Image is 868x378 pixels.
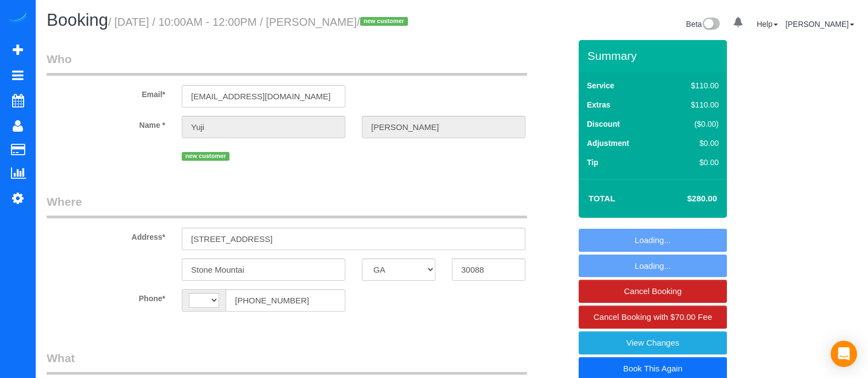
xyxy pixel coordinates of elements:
[360,17,408,26] span: new customer
[587,99,611,110] label: Extras
[668,157,719,168] div: $0.00
[182,258,345,281] input: City*
[47,10,108,30] span: Booking
[668,80,719,91] div: $110.00
[589,194,615,203] strong: Total
[686,20,720,29] a: Beta
[357,16,411,28] span: /
[579,306,727,329] a: Cancel Booking with $70.00 Fee
[587,80,614,91] label: Service
[182,116,345,138] input: First Name*
[7,11,29,26] img: Automaid Logo
[38,85,173,100] label: Email*
[587,138,629,149] label: Adjustment
[654,194,717,204] h4: $280.00
[757,20,778,29] a: Help
[593,312,712,321] span: Cancel Booking with $70.00 Fee
[786,20,854,29] a: [PERSON_NAME]
[47,350,527,375] legend: What
[47,51,527,76] legend: Who
[182,152,229,161] span: new customer
[182,85,345,108] input: Email*
[452,258,525,281] input: Zip Code*
[587,119,620,129] label: Discount
[668,138,719,149] div: $0.00
[831,341,857,367] div: Open Intercom Messenger
[38,289,173,304] label: Phone*
[668,99,719,110] div: $110.00
[579,331,727,354] a: View Changes
[668,119,719,129] div: ($0.00)
[226,289,345,312] input: Phone*
[47,194,527,218] legend: Where
[38,228,173,242] label: Address*
[108,16,411,28] small: / [DATE] / 10:00AM - 12:00PM / [PERSON_NAME]
[587,49,721,62] h3: Summary
[38,116,173,131] label: Name *
[587,157,598,168] label: Tip
[362,116,525,138] input: Last Name*
[579,280,727,303] a: Cancel Booking
[702,18,720,32] img: New interface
